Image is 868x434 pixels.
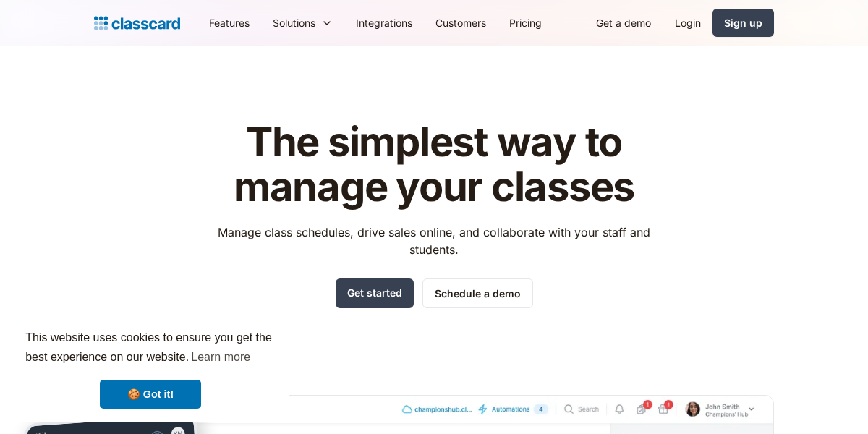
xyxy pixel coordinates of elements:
[197,7,261,39] a: Features
[336,278,414,308] a: Get started
[12,315,289,422] div: cookieconsent
[189,346,252,368] a: learn more about cookies
[663,7,712,39] a: Login
[584,7,663,39] a: Get a demo
[724,15,762,30] div: Sign up
[344,7,424,39] a: Integrations
[261,7,344,39] div: Solutions
[94,13,180,33] a: Logo
[422,278,533,308] a: Schedule a demo
[205,224,664,258] p: Manage class schedules, drive sales online, and collaborate with your staff and students.
[712,9,774,37] a: Sign up
[100,380,201,409] a: dismiss cookie message
[25,329,276,368] span: This website uses cookies to ensure you get the best experience on our website.
[424,7,498,39] a: Customers
[273,15,315,30] div: Solutions
[498,7,553,39] a: Pricing
[205,120,664,209] h1: The simplest way to manage your classes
